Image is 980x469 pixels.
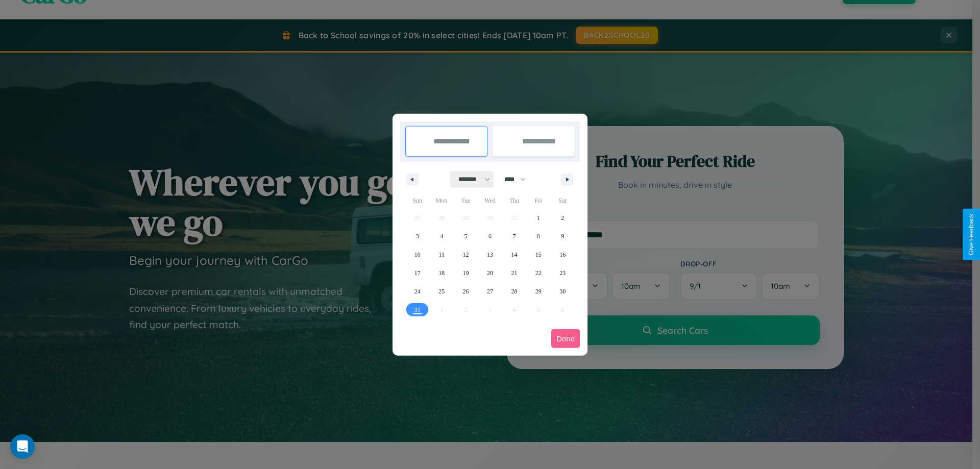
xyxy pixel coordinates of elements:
[478,192,502,209] span: Wed
[429,264,453,282] button: 18
[438,245,445,264] span: 11
[429,227,453,245] button: 4
[526,209,550,227] button: 1
[487,264,493,282] span: 20
[561,209,564,227] span: 2
[511,282,517,301] span: 28
[487,245,493,264] span: 13
[454,245,478,264] button: 12
[511,245,517,264] span: 14
[405,301,429,319] button: 31
[551,209,575,227] button: 2
[502,245,526,264] button: 14
[537,227,540,245] span: 8
[502,282,526,301] button: 28
[429,282,453,301] button: 25
[559,282,566,301] span: 30
[511,264,517,282] span: 21
[454,227,478,245] button: 5
[438,282,445,301] span: 25
[512,227,516,245] span: 7
[464,227,468,245] span: 5
[488,227,492,245] span: 6
[478,227,502,245] button: 6
[454,264,478,282] button: 19
[438,264,445,282] span: 18
[551,227,575,245] button: 9
[405,192,429,209] span: Sun
[551,264,575,282] button: 23
[429,245,453,264] button: 11
[551,192,575,209] span: Sat
[478,264,502,282] button: 20
[10,434,35,459] div: Open Intercom Messenger
[502,264,526,282] button: 21
[405,245,429,264] button: 10
[414,264,421,282] span: 17
[551,282,575,301] button: 30
[414,245,421,264] span: 10
[405,264,429,282] button: 17
[526,245,550,264] button: 15
[526,282,550,301] button: 29
[478,245,502,264] button: 13
[526,227,550,245] button: 8
[429,192,453,209] span: Mon
[526,192,550,209] span: Fri
[968,214,975,255] div: Give Feedback
[535,282,542,301] span: 29
[414,301,421,319] span: 31
[440,227,443,245] span: 4
[561,227,564,245] span: 9
[559,245,566,264] span: 16
[535,264,542,282] span: 22
[487,282,493,301] span: 27
[478,282,502,301] button: 27
[551,329,580,348] button: Done
[463,282,469,301] span: 26
[454,192,478,209] span: Tue
[502,192,526,209] span: Thu
[537,209,540,227] span: 1
[454,282,478,301] button: 26
[414,282,421,301] span: 24
[416,227,419,245] span: 3
[559,264,566,282] span: 23
[405,227,429,245] button: 3
[463,264,469,282] span: 19
[405,282,429,301] button: 24
[463,245,469,264] span: 12
[526,264,550,282] button: 22
[535,245,542,264] span: 15
[502,227,526,245] button: 7
[551,245,575,264] button: 16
